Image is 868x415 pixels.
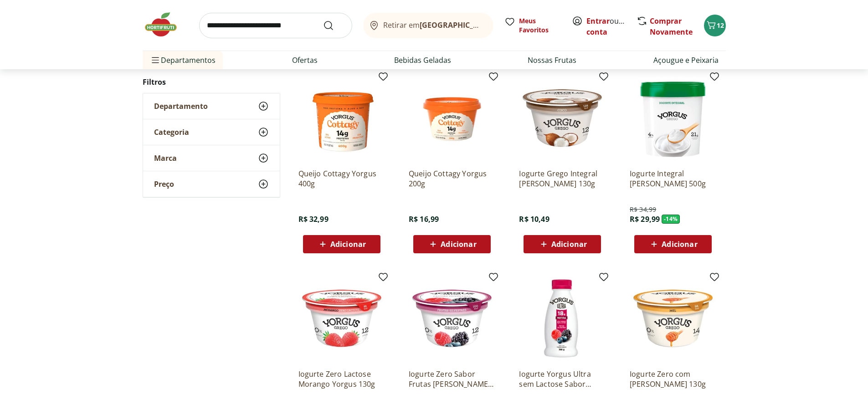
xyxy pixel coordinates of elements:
[150,49,161,71] button: Menu
[154,128,189,137] span: Categoria
[150,49,216,71] span: Departamentos
[143,119,280,145] button: Categoria
[519,369,606,389] a: Iogurte Yorgus Ultra sem Lactose Sabor Frutas Silvestres 300g
[154,154,177,163] span: Marca
[383,21,484,29] span: Retirar em
[717,21,724,30] span: 12
[662,241,697,248] span: Adicionar
[630,369,716,389] a: Iogurte Zero com [PERSON_NAME] 130g
[519,169,606,189] a: Iogurte Grego Integral [PERSON_NAME] 130g
[441,241,476,248] span: Adicionar
[630,275,716,362] img: Iogurte Zero com Mel Yorgus 130g
[154,179,174,189] span: Preço
[586,15,627,37] span: ou
[630,214,660,224] span: R$ 29,99
[143,171,280,197] button: Preço
[630,205,656,214] span: R$ 34,99
[143,11,188,38] img: Hortifruti
[409,214,439,224] span: R$ 16,99
[143,73,280,91] h2: Filtros
[519,75,606,161] img: Iogurte Grego Integral Coco Yorgus 130g
[298,75,385,161] img: Queijo Cottagy Yorgus 400g
[662,215,680,224] span: - 14 %
[630,75,716,161] img: Iogurte Integral Yorgus Grego 500g
[330,241,366,248] span: Adicionar
[143,145,280,171] button: Marca
[586,16,637,37] a: Criar conta
[409,75,495,161] img: Queijo Cottagy Yorgus 200g
[409,275,495,362] img: Iogurte Zero Sabor Frutas Silvestres Yorgus 130g
[528,55,576,66] a: Nossas Frutas
[154,102,208,111] span: Departamento
[409,169,495,189] a: Queijo Cottagy Yorgus 200g
[524,235,601,253] button: Adicionar
[504,16,561,35] a: Meus Favoritos
[298,214,329,224] span: R$ 32,99
[704,15,726,36] button: Carrinho
[143,93,280,119] button: Departamento
[551,241,587,248] span: Adicionar
[519,214,549,224] span: R$ 10,49
[409,369,495,389] a: Iogurte Zero Sabor Frutas [PERSON_NAME] 130g
[586,16,610,26] a: Entrar
[653,55,719,66] a: Açougue e Peixaria
[519,275,606,362] img: Iogurte Yorgus Ultra sem Lactose Sabor Frutas Silvestres 300g
[323,20,345,31] button: Submit Search
[298,275,385,362] img: Iogurte Zero Lactose Morango Yorgus 130g
[420,20,573,30] b: [GEOGRAPHIC_DATA]/[GEOGRAPHIC_DATA]
[303,235,380,253] button: Adicionar
[292,55,318,66] a: Ofertas
[630,169,716,189] a: Iogurte Integral [PERSON_NAME] 500g
[519,16,561,35] span: Meus Favoritos
[199,13,352,38] input: search
[413,235,491,253] button: Adicionar
[394,55,451,66] a: Bebidas Geladas
[634,235,712,253] button: Adicionar
[298,169,385,189] a: Queijo Cottagy Yorgus 400g
[363,13,493,38] button: Retirar em[GEOGRAPHIC_DATA]/[GEOGRAPHIC_DATA]
[650,16,693,37] a: Comprar Novamente
[298,369,385,389] a: Iogurte Zero Lactose Morango Yorgus 130g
